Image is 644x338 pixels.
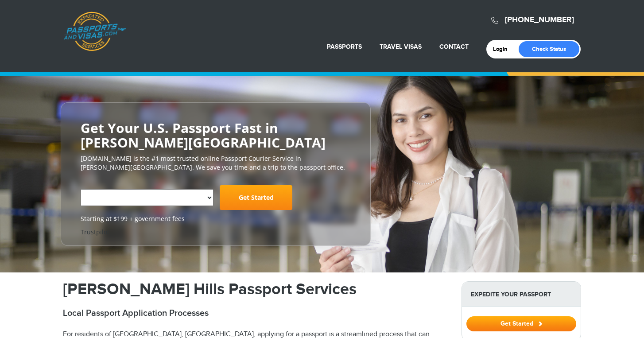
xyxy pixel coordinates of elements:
h1: [PERSON_NAME] Hills Passport Services [63,281,448,297]
a: Contact [439,43,469,51]
h2: Local Passport Application Processes [63,308,448,319]
strong: Expedite Your Passport [462,282,581,307]
a: Trustpilot [81,228,109,236]
a: Check Status [519,41,579,57]
a: Passports [327,43,362,51]
span: Starting at $199 + government fees [81,214,351,223]
a: Get Started [466,320,576,327]
a: Travel Visas [380,43,422,51]
a: [PHONE_NUMBER] [505,15,574,25]
button: Get Started [466,316,576,331]
p: [DOMAIN_NAME] is the #1 most trusted online Passport Courier Service in [PERSON_NAME][GEOGRAPHIC_... [81,154,351,172]
h2: Get Your U.S. Passport Fast in [PERSON_NAME][GEOGRAPHIC_DATA] [81,120,351,150]
a: Get Started [220,185,292,210]
a: Passports & [DOMAIN_NAME] [63,12,126,51]
a: Login [493,46,514,53]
